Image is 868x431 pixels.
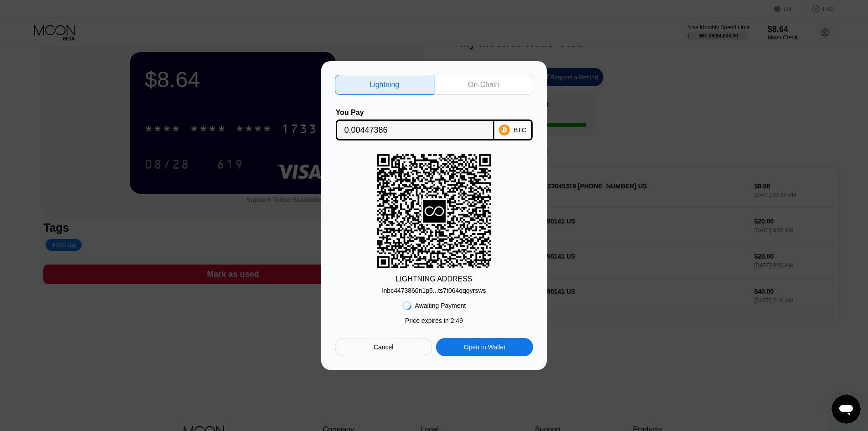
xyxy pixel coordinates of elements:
[514,126,526,134] div: BTC
[336,109,494,117] div: You Pay
[335,338,432,356] div: Cancel
[382,287,486,294] div: lnbc4473860n1p5...ts7t064qqqyrsws
[370,80,399,89] div: Lightning
[434,75,534,95] div: On-Chain
[415,302,466,309] div: Awaiting Payment
[335,109,533,140] div: You PayBTC
[468,80,499,89] div: On-Chain
[382,283,486,294] div: lnbc4473860n1p5...ts7t064qqqyrsws
[436,338,533,356] div: Open in Wallet
[832,395,861,424] iframe: Button to launch messaging window
[451,317,463,324] span: 2 : 49
[335,75,434,95] div: Lightning
[405,317,463,324] div: Price expires in
[395,275,472,283] div: LIGHTNING ADDRESS
[374,343,394,351] div: Cancel
[464,343,505,351] div: Open in Wallet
